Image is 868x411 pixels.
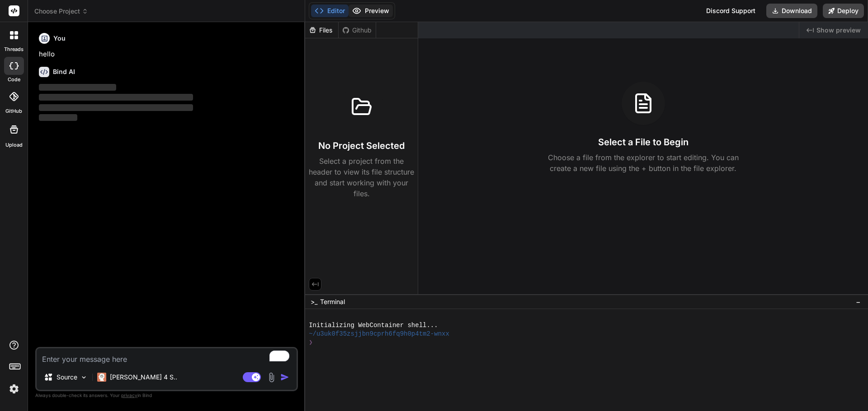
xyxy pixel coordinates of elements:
[854,295,863,309] button: −
[766,4,817,18] button: Download
[53,34,66,43] h6: You
[34,7,88,16] span: Choose Project
[266,372,277,383] img: attachment
[349,5,393,17] button: Preview
[311,5,349,17] button: Editor
[339,26,376,35] div: Github
[701,4,761,18] div: Discord Support
[309,338,313,347] span: ❯
[39,114,77,121] span: ‌
[6,381,22,397] img: settings
[35,391,298,400] p: Always double-check its answers. Your in Bind
[856,297,861,306] span: −
[80,374,88,381] img: Pick Models
[305,26,338,35] div: Files
[311,297,317,306] span: >_
[318,139,405,152] h3: No Project Selected
[309,321,438,330] span: Initializing WebContainer shell...
[598,136,689,148] h3: Select a File to Begin
[57,373,77,382] p: Source
[542,152,745,174] p: Choose a file from the explorer to start editing. You can create a new file using the + button in...
[37,348,297,365] textarea: To enrich screen reader interactions, please activate Accessibility in Grammarly extension settings
[5,141,23,149] label: Upload
[816,26,861,35] span: Show preview
[39,94,193,101] span: ‌
[39,104,193,111] span: ‌
[320,297,345,306] span: Terminal
[8,76,20,83] label: code
[4,46,24,53] label: threads
[280,373,289,382] img: icon
[309,330,449,338] span: ~/u3uk0f35zsjjbn9cprh6fq9h0p4tm2-wnxx
[97,373,106,382] img: Claude 4 Sonnet
[823,4,864,18] button: Deploy
[53,67,75,76] h6: Bind AI
[110,373,177,382] p: [PERSON_NAME] 4 S..
[39,84,116,91] span: ‌
[309,156,414,199] p: Select a project from the header to view its file structure and start working with your files.
[39,49,296,60] p: hello
[5,107,22,115] label: GitHub
[121,393,137,398] span: privacy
